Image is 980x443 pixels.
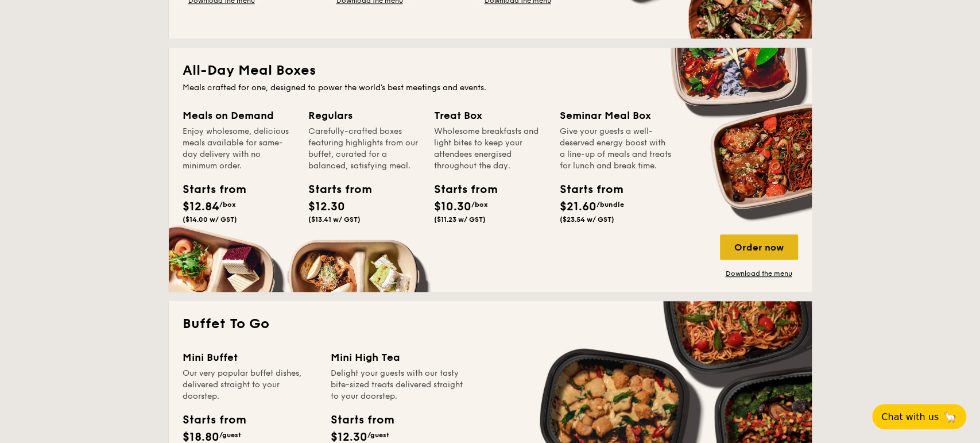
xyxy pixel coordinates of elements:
[61,5,153,20] input: ASIN, PO, Alias, + more...
[308,215,361,224] span: ($13.41 w/ GST)
[560,126,672,172] div: Give your guests a well-deserved energy boost with a line-up of meals and treats for lunch and br...
[177,3,231,11] input: ASIN
[943,410,957,423] span: 🦙
[219,431,241,439] span: /guest
[219,201,236,209] span: /box
[308,200,345,214] span: $12.30
[183,200,219,214] span: $12.84
[434,215,486,224] span: ($11.23 w/ GST)
[183,126,295,172] div: Enjoy wholesome, delicious meals available for same-day delivery with no minimum order.
[367,431,389,439] span: /guest
[560,215,614,224] span: ($23.54 w/ GST)
[872,404,966,429] button: Chat with us🦙
[331,349,465,365] div: Mini High Tea
[183,82,798,94] div: Meals crafted for one, designed to power the world's best meetings and events.
[183,349,317,365] div: Mini Buffet
[183,315,798,333] h2: Buffet To Go
[596,201,624,209] span: /bundle
[308,107,420,124] div: Regulars
[560,107,672,124] div: Seminar Meal Box
[183,411,245,429] div: Starts from
[881,411,939,422] span: Chat with us
[308,126,420,172] div: Carefully-crafted boxes featuring highlights from our buffet, curated for a balanced, satisfying ...
[215,11,234,20] a: Clear
[196,11,215,20] a: Copy
[28,4,42,18] img: kusatomi
[560,200,596,214] span: $21.60
[177,11,196,20] a: View
[183,181,234,198] div: Starts from
[308,181,360,198] div: Starts from
[560,181,611,198] div: Starts from
[434,126,546,172] div: Wholesome breakfasts and light bites to keep your attendees energised throughout the day.
[434,107,546,124] div: Treat Box
[434,200,471,214] span: $10.30
[434,181,486,198] div: Starts from
[331,411,393,429] div: Starts from
[183,107,295,124] div: Meals on Demand
[720,234,798,260] div: Order now
[183,368,317,402] div: Our very popular buffet dishes, delivered straight to your doorstep.
[720,269,798,278] a: Download the menu
[183,61,798,80] h2: All-Day Meal Boxes
[331,368,465,402] div: Delight your guests with our tasty bite-sized treats delivered straight to your doorstep.
[471,201,488,209] span: /box
[183,215,237,224] span: ($14.00 w/ GST)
